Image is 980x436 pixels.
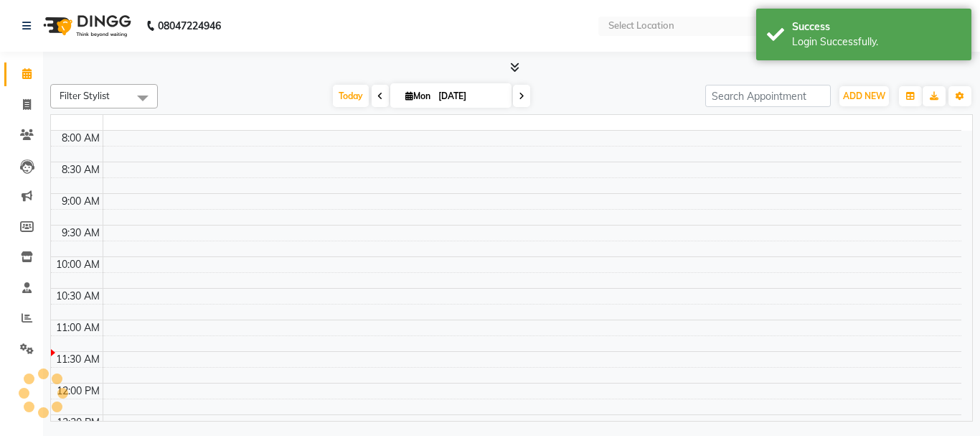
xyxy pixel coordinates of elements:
input: 2025-09-01 [434,85,506,107]
div: Login Successfully. [792,34,961,50]
b: 08047224946 [158,6,221,46]
span: Mon [402,91,434,101]
div: 10:30 AM [53,289,103,304]
div: 9:30 AM [59,226,103,241]
div: 12:00 PM [54,384,103,399]
div: 12:30 PM [54,415,103,430]
input: Search Appointment [705,85,831,107]
div: 10:00 AM [53,257,103,272]
div: Select Location [608,19,674,33]
span: Filter Stylist [60,90,110,101]
button: ADD NEW [839,86,889,106]
div: Success [792,19,961,34]
div: 9:00 AM [59,194,103,209]
div: 11:30 AM [53,352,103,367]
div: 11:00 AM [53,320,103,335]
span: Today [333,85,369,107]
div: 8:30 AM [59,162,103,177]
span: ADD NEW [843,91,885,101]
img: logo [37,6,135,46]
div: 8:00 AM [59,131,103,146]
